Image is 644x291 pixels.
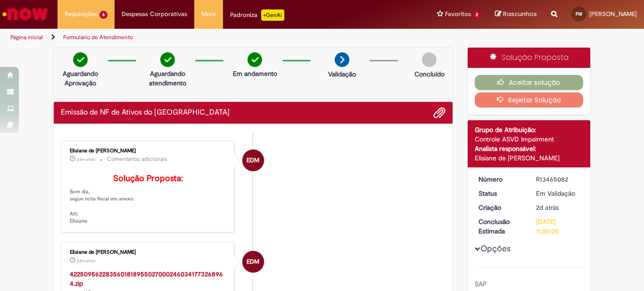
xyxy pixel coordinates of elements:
[242,251,264,273] div: Elisiane de Moura Cardozo
[475,92,584,108] button: Rejeitar Solução
[70,249,227,255] div: Elisiane de [PERSON_NAME]
[65,9,98,19] span: Requisições
[77,157,95,162] span: 24m atrás
[475,280,487,288] b: SAP
[201,9,216,19] span: More
[1,5,50,24] img: ServiceNow
[247,149,259,172] span: EDM
[7,29,422,46] ul: Trilhas de página
[63,33,133,41] a: Formulário de Atendimento
[473,11,481,19] span: 2
[536,189,580,198] div: Em Validação
[145,69,190,88] p: Aguardando atendimento
[77,157,95,162] time: 01/09/2025 07:27:33
[445,9,471,19] span: Favoritos
[503,9,537,18] span: Rascunhos
[475,144,584,153] div: Analista responsável:
[77,258,95,264] span: 24m atrás
[335,52,349,67] img: arrow-next.png
[475,134,584,144] div: Controle ASVD Impairment
[242,150,264,171] div: Elisiane de Moura Cardozo
[471,217,529,236] dt: Conclusão Estimada
[536,217,580,236] div: [DATE] 11:00:00
[471,175,529,184] dt: Número
[536,175,580,184] div: R13465082
[328,69,356,79] p: Validação
[536,203,559,212] span: 2d atrás
[107,155,167,163] small: Comentários adicionais
[471,203,529,212] dt: Criação
[414,69,445,79] p: Concluído
[495,10,537,19] a: Rascunhos
[475,153,584,163] div: Elisiane de [PERSON_NAME]
[58,69,103,88] p: Aguardando Aprovação
[248,52,262,67] img: check-circle-green.png
[10,33,43,41] a: Página inicial
[536,203,580,212] div: 30/08/2025 13:42:15
[70,270,223,288] a: 42250956228356018189550270002460341773268964.zip
[233,69,277,78] p: Em andamento
[113,173,183,184] b: Solução Proposta:
[589,10,637,18] span: [PERSON_NAME]
[122,9,187,19] span: Despesas Corporativas
[576,11,582,17] span: FW
[73,52,88,67] img: check-circle-green.png
[247,250,259,273] span: EDM
[422,52,437,67] img: img-circle-grey.png
[70,174,227,225] p: Bom dia, segue nota fiscal em anexo. Att; Elisiane
[536,203,559,212] time: 30/08/2025 13:42:15
[70,148,227,154] div: Elisiane de [PERSON_NAME]
[230,9,284,21] div: Padroniza
[433,107,446,119] button: Adicionar anexos
[160,52,175,67] img: check-circle-green.png
[468,48,591,68] div: Solução Proposta
[261,9,284,21] p: +GenAi
[61,108,230,117] h2: Emissão de NF de Ativos do ASVD Histórico de tíquete
[99,11,107,19] span: 6
[471,189,529,198] dt: Status
[475,125,584,134] div: Grupo de Atribuição:
[475,75,584,90] button: Aceitar solução
[77,258,95,264] time: 01/09/2025 07:27:24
